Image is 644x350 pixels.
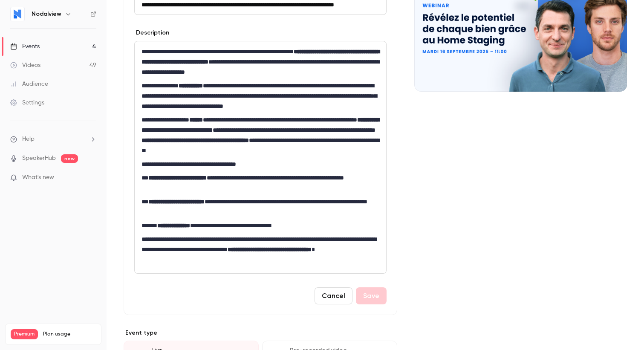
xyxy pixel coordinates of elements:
h6: Nodalview [32,10,61,18]
p: Event type [124,329,397,337]
div: editor [135,41,386,273]
a: SpeakerHub [22,154,56,163]
li: help-dropdown-opener [10,135,96,144]
div: Videos [10,61,40,69]
label: Description [134,29,169,37]
div: Events [10,42,40,51]
span: Plan usage [43,331,96,338]
span: new [61,154,78,163]
button: Cancel [315,287,352,304]
section: description [134,41,387,274]
span: What's new [22,173,54,182]
span: Help [22,135,35,144]
span: Premium [11,329,38,339]
div: Audience [10,80,48,88]
div: Settings [10,98,44,107]
img: Nodalview [11,7,24,21]
iframe: Noticeable Trigger [86,174,96,182]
